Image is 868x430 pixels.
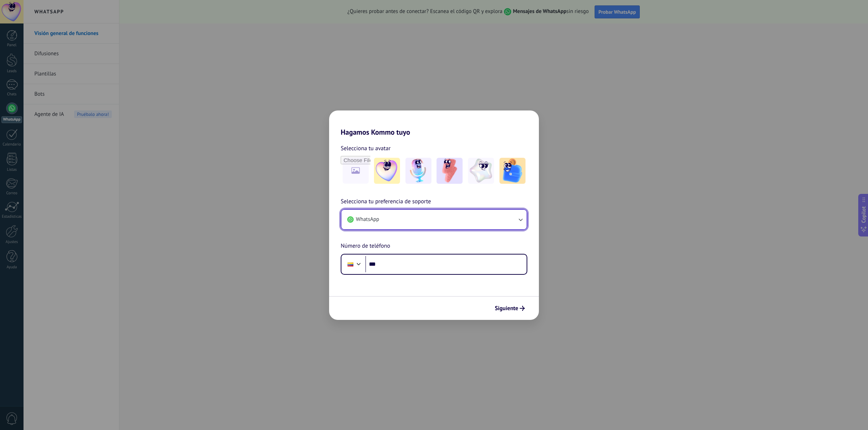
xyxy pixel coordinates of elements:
span: Selecciona tu preferencia de soporte [341,197,431,207]
span: WhatsApp [356,216,379,223]
button: Siguiente [492,302,528,314]
img: -2.jpeg [405,158,431,184]
img: -4.jpeg [468,158,494,184]
span: Siguiente [495,306,518,311]
button: WhatsApp [341,210,527,229]
h2: Hagamos Kommo tuyo [329,110,539,136]
img: -5.jpeg [499,158,526,184]
img: -1.jpeg [374,158,400,184]
span: Selecciona tu avatar [341,144,391,153]
div: Colombia: + 57 [344,257,357,272]
span: Número de teléfono [341,242,390,251]
img: -3.jpeg [437,158,463,184]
